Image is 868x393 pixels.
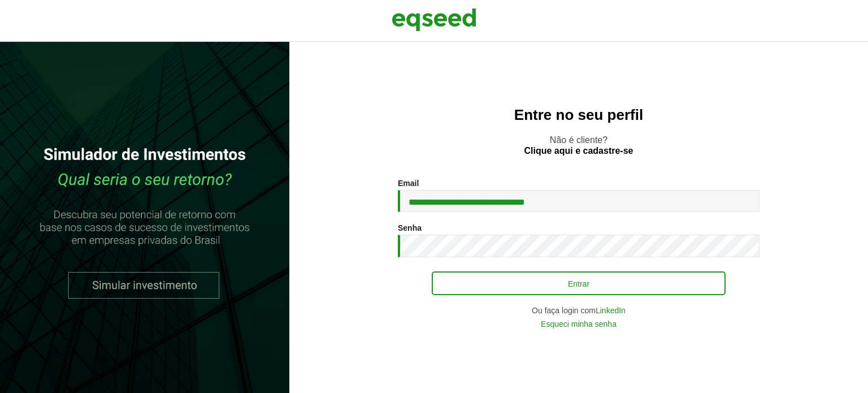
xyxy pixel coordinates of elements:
label: Email [398,179,419,187]
img: EqSeed Logo [392,6,476,34]
p: Não é cliente? [312,135,845,156]
a: Esqueci minha senha [541,320,617,328]
div: Ou faça login com [398,306,759,314]
button: Entrar [432,271,726,295]
h2: Entre no seu perfil [312,107,845,123]
label: Senha [398,224,422,232]
a: LinkedIn [596,306,626,314]
a: Clique aqui e cadastre-se [524,146,633,156]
